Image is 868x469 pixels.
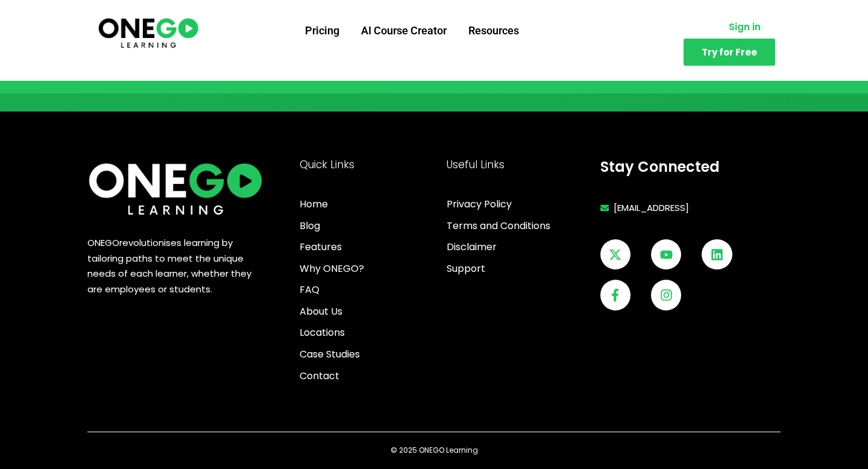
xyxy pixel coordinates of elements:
span: Try for Free [702,48,757,57]
a: Sign in [714,15,775,39]
a: Support [447,261,594,277]
a: Try for Free [684,39,775,66]
a: Locations [300,325,441,341]
span: [EMAIL_ADDRESS] [611,201,689,215]
h4: Stay Connected [600,160,781,174]
p: © 2025 ONEGO Learning [87,444,781,456]
a: Blog [300,218,441,234]
a: AI Course Creator [350,15,458,46]
a: Why ONEGO? [300,261,441,277]
a: Disclaimer [447,239,594,255]
a: FAQ [300,282,441,298]
span: FAQ [300,282,319,298]
span: ONEGO [87,236,119,249]
span: Support [447,261,485,277]
span: About Us [300,304,342,319]
span: revolutionises learning by tailoring paths to meet the unique needs of each learner, whether they... [87,236,251,295]
span: Case Studies [300,347,360,362]
span: Home [300,197,328,212]
span: Contact [300,368,339,384]
a: Home [300,197,441,212]
a: Privacy Policy [447,197,594,212]
span: Privacy Policy [447,197,512,212]
a: Resources [458,15,530,46]
span: Sign in [729,22,761,31]
span: Locations [300,325,345,341]
img: ONE360 AI Corporate Learning [87,160,264,217]
span: Blog [300,218,320,234]
a: Terms and Conditions [447,218,594,234]
span: Terms and Conditions [447,218,550,234]
h4: Quick Links [300,160,441,170]
a: Pricing [294,15,350,46]
a: [EMAIL_ADDRESS] [600,201,781,215]
a: Contact [300,368,441,384]
a: Case Studies [300,347,441,362]
a: About Us [300,304,441,319]
span: Features [300,239,342,255]
a: Features [300,239,441,255]
span: Why ONEGO? [300,261,364,277]
h4: Useful Links [447,160,594,170]
span: Disclaimer [447,239,497,255]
